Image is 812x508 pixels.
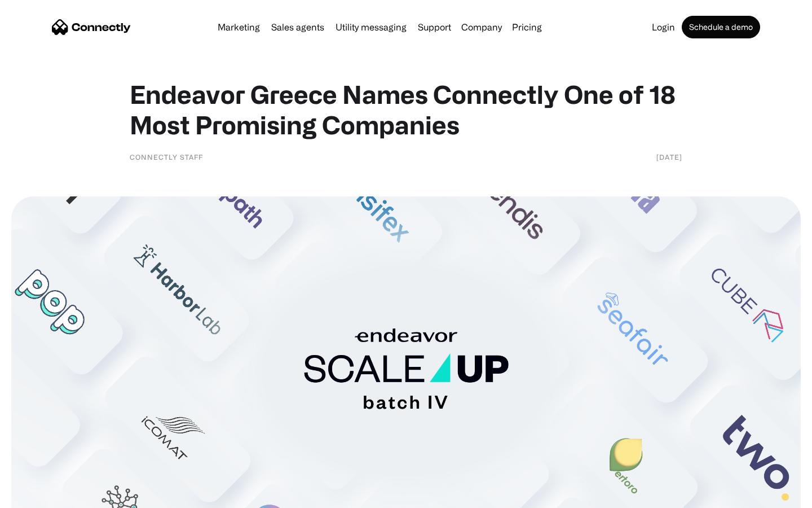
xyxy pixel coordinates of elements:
[267,23,329,32] a: Sales agents
[413,23,456,32] a: Support
[656,151,682,163] div: [DATE]
[647,23,679,32] a: Login
[213,23,264,32] a: Marketing
[130,79,682,140] h1: Endeavor Greece Names Connectly One of 18 Most Promising Companies
[331,23,411,32] a: Utility messaging
[507,23,546,32] a: Pricing
[23,488,68,504] ul: Language list
[130,151,203,163] div: Connectly Staff
[682,16,760,38] a: Schedule a demo
[11,488,68,504] aside: Language selected: English
[461,19,502,35] div: Company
